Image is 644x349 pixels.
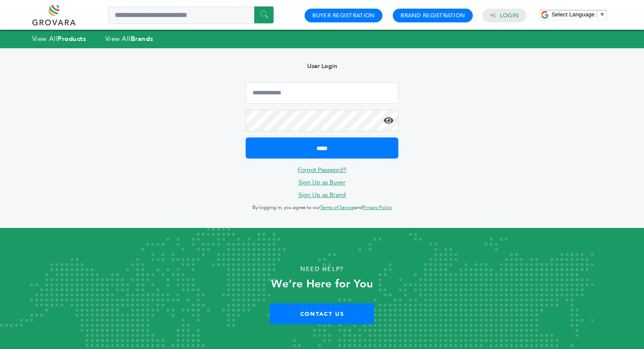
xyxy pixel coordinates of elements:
[552,11,595,18] span: Select Language
[597,11,597,18] span: ​
[131,34,153,43] strong: Brands
[312,12,375,19] a: Buyer Registration
[320,204,354,211] a: Terms of Service
[363,204,392,211] a: Privacy Policy
[307,62,337,70] b: User Login
[298,166,346,174] a: Forgot Password?
[552,11,605,18] a: Select Language​
[500,12,519,19] a: Login
[299,191,346,199] a: Sign Up as Brand
[246,203,398,213] p: By logging in, you agree to our and
[32,34,86,43] a: View AllProducts
[271,276,373,292] strong: We’re Here for You
[401,12,465,19] a: Brand Registration
[299,178,345,187] a: Sign Up as Buyer
[108,6,274,24] input: Search a product or brand...
[599,11,605,18] span: ▼
[58,34,86,43] strong: Products
[105,34,154,43] a: View AllBrands
[270,303,374,324] a: Contact Us
[32,263,612,276] p: Need Help?
[246,82,398,104] input: Email Address
[246,110,398,131] input: Password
